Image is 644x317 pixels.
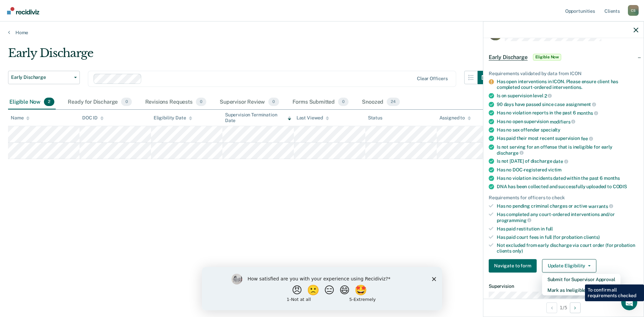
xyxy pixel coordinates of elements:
[553,159,568,164] span: date
[542,274,621,284] button: Submit for Supervisor Approval
[497,243,638,254] div: Not excluded from early discharge via court order (for probation clients
[542,284,621,295] button: Mark as Ineligible
[489,283,638,289] dt: Supervision
[546,226,553,231] span: full
[546,302,557,313] button: Previous Opportunity
[11,115,30,121] div: Name
[566,102,596,107] span: assignment
[588,203,613,209] span: warrants
[621,294,637,310] iframe: Intercom live chat
[218,95,280,110] div: Supervisor Review
[570,302,581,313] button: Next Opportunity
[497,150,524,155] span: discharge
[541,127,560,133] span: specialty
[497,118,638,124] div: Has no open supervision
[417,76,448,82] div: Clear officers
[7,7,39,14] img: Recidiviz
[368,115,382,121] div: Status
[497,144,638,155] div: Is not serving for an offense that is ineligible for early
[82,115,104,121] div: DOC ID
[604,175,620,180] span: months
[497,183,638,189] div: DNA has been collected and successfully uploaded to
[489,70,638,76] div: Requirements validated by data from ICON
[121,98,131,106] span: 0
[8,30,636,36] a: Home
[297,115,329,121] div: Last Viewed
[483,299,644,316] div: 1 / 5
[338,98,348,106] span: 0
[577,110,598,115] span: months
[497,167,638,172] div: Has no DOC-registered
[497,93,638,99] div: Is on supervision level
[544,93,552,98] span: 2
[550,119,576,124] span: modifiers
[628,5,639,16] div: C S
[489,54,528,60] span: Early Discharge
[489,259,539,272] a: Navigate to form link
[11,74,71,80] span: Early Discharge
[439,115,471,121] div: Assigned to
[361,95,401,110] div: Snoozed
[628,5,639,16] button: Profile dropdown button
[497,175,638,181] div: Has no violation incidents dated within the past 6
[513,248,523,254] span: only)
[497,101,638,107] div: 90 days have passed since case
[489,195,638,200] div: Requirements for officers to check
[489,259,537,272] button: Navigate to form
[497,203,638,209] div: Has no pending criminal charges or active
[202,267,442,310] iframe: Survey by Kim from Recidiviz
[497,158,638,164] div: Is not [DATE] of discharge
[548,167,561,172] span: victim
[225,112,291,123] div: Supervision Termination Date
[533,54,561,60] span: Eligible Now
[483,46,644,68] div: Early DischargeEligible Now
[613,183,627,189] span: CODIS
[8,46,491,65] div: Early Discharge
[584,234,600,240] span: clients)
[8,95,56,110] div: Eligible Now
[268,98,279,106] span: 0
[66,95,133,110] div: Ready for Discharge
[581,136,593,141] span: fee
[497,234,638,240] div: Has paid court fees in full (for probation
[144,95,208,110] div: Revisions Requests
[196,98,206,106] span: 0
[44,98,54,106] span: 2
[497,212,638,223] div: Has completed any court-ordered interventions and/or
[497,127,638,133] div: Has no sex offender
[291,95,350,110] div: Forms Submitted
[497,136,638,142] div: Has paid their most recent supervision
[387,98,400,106] span: 24
[497,226,638,231] div: Has paid restitution in
[154,115,192,121] div: Eligibility Date
[497,110,638,116] div: Has no violation reports in the past 6
[542,259,596,272] button: Update Eligibility
[497,79,638,90] div: Has open interventions in ICON. Please ensure client has completed court-ordered interventions.
[497,217,531,223] span: programming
